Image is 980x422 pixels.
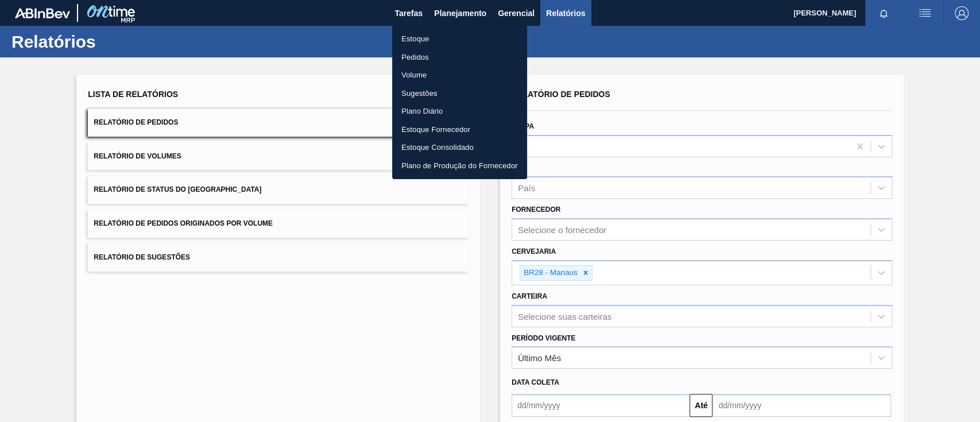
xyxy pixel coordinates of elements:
a: Sugestões [392,84,527,103]
a: Estoque Consolidado [392,138,527,157]
a: Estoque Fornecedor [392,121,527,139]
a: Plano de Produção do Fornecedor [392,157,527,175]
a: Estoque [392,30,527,48]
a: Volume [392,66,527,84]
a: Plano Diário [392,102,527,121]
a: Pedidos [392,48,527,67]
